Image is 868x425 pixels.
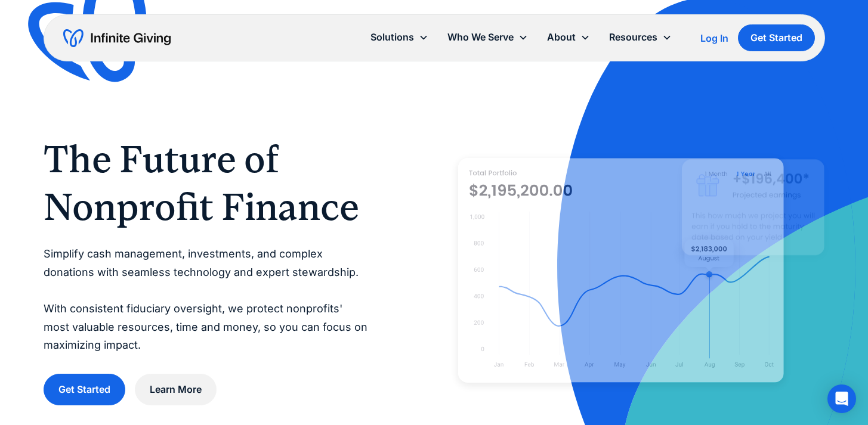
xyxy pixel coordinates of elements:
a: Get Started [44,374,125,405]
div: About [546,29,575,45]
div: Who We Serve [437,24,537,50]
div: Open Intercom Messenger [827,384,856,413]
div: About [537,24,599,50]
p: Simplify cash management, investments, and complex donations with seamless technology and expert ... [44,245,369,355]
div: Resources [599,24,681,50]
img: nonprofit donation platform [458,158,784,383]
a: Log In [700,31,728,45]
div: Log In [700,33,728,43]
h1: The Future of Nonprofit Finance [44,135,369,231]
div: Who We Serve [447,29,513,45]
a: home [63,29,171,48]
div: Solutions [360,24,437,50]
a: Get Started [737,24,814,51]
div: Solutions [370,29,413,45]
a: Learn More [135,374,217,405]
div: Resources [608,29,657,45]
